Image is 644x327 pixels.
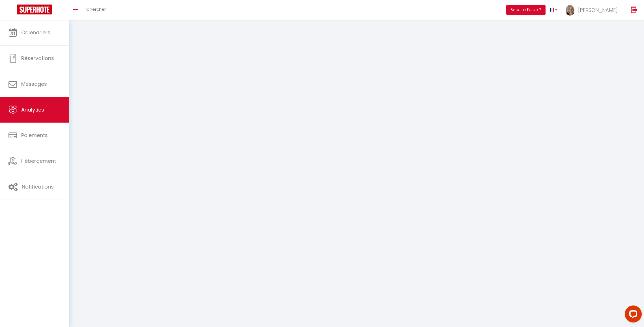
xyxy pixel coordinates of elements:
[566,5,574,16] img: ...
[86,6,106,12] span: Chercher
[21,157,56,164] span: Hébergement
[620,303,644,327] iframe: LiveChat chat widget
[506,5,546,15] button: Besoin d'aide ?
[21,29,50,36] span: Calendriers
[21,106,44,113] span: Analytics
[578,7,618,14] span: [PERSON_NAME]
[21,80,47,87] span: Messages
[21,55,54,62] span: Réservations
[22,183,54,190] span: Notifications
[631,6,638,13] img: logout
[17,5,52,14] img: Super Booking
[21,132,48,139] span: Paiements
